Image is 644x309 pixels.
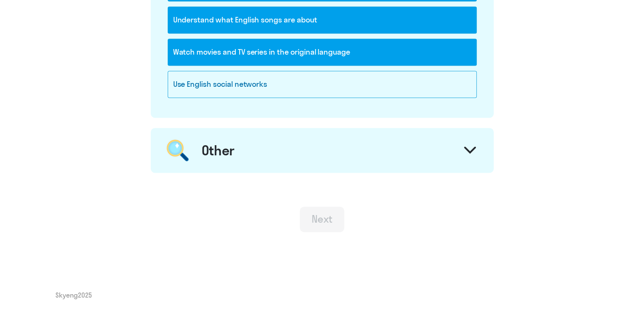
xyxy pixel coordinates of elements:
[168,39,477,66] div: Watch movies and TV series in the original language
[202,142,235,159] div: Other
[168,71,477,98] div: Use English social networks
[168,6,477,33] div: Understand what English songs are about
[312,212,332,226] div: Next
[300,207,344,232] button: Next
[162,135,193,166] img: magnifier.png
[55,290,92,300] span: Skyeng 2025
